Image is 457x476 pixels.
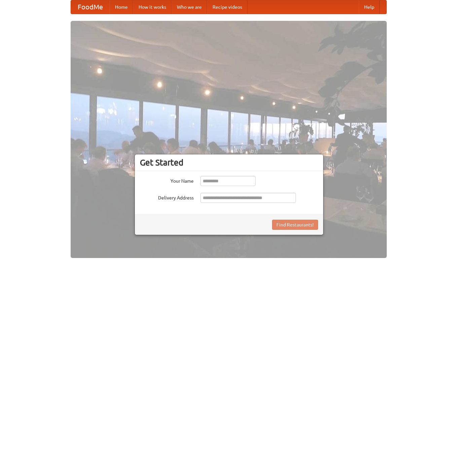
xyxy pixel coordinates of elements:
[140,157,318,168] h3: Get Started
[140,193,194,201] label: Delivery Address
[133,0,172,14] a: How it works
[272,220,318,230] button: Find Restaurants!
[140,176,194,184] label: Your Name
[172,0,207,14] a: Who we are
[207,0,247,14] a: Recipe videos
[110,0,133,14] a: Home
[359,0,380,14] a: Help
[71,0,110,14] a: FoodMe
